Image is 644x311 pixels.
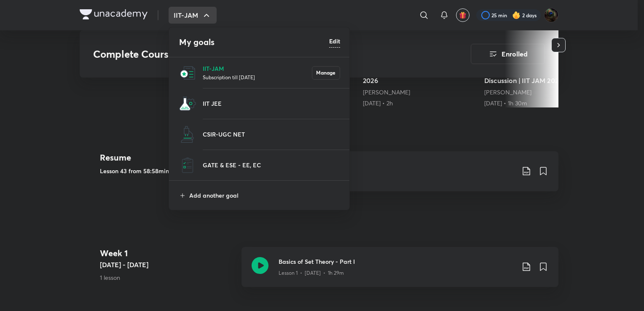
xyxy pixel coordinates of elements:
[203,73,312,81] p: Subscription till [DATE]
[179,36,329,48] h4: My goals
[203,161,340,169] p: GATE & ESE - EE, EC
[179,64,196,81] img: IIT-JAM
[329,37,340,46] h6: Edit
[189,191,340,200] p: Add another goal
[203,99,340,108] p: IIT JEE
[203,64,312,73] p: IIT-JAM
[312,66,340,80] button: Manage
[203,130,340,139] p: CSIR-UGC NET
[179,126,196,143] img: CSIR-UGC NET
[179,95,196,112] img: IIT JEE
[179,157,196,174] img: GATE & ESE - EE, EC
